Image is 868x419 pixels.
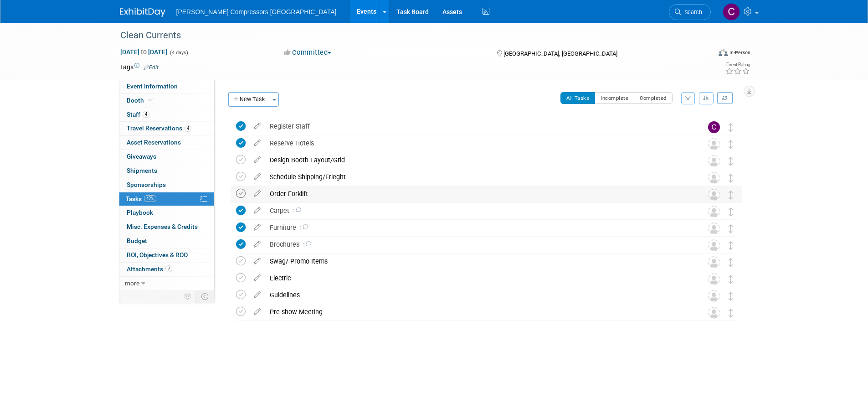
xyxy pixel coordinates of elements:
div: Electric [265,270,690,286]
div: Brochures [265,237,690,252]
span: [DATE] [DATE] [120,48,168,56]
div: Guidelines [265,287,690,303]
img: ExhibitDay [120,8,165,17]
a: Giveaways [119,150,214,164]
span: 4 [185,125,191,132]
i: Move task [729,174,733,182]
img: Unassigned [708,138,720,150]
a: more [119,277,214,290]
div: Clean Currents [117,27,697,44]
i: Move task [729,157,733,166]
span: 4 [143,111,149,118]
a: edit [249,190,265,198]
a: edit [249,274,265,282]
span: [PERSON_NAME] Compressors [GEOGRAPHIC_DATA] [176,8,337,16]
div: Design Booth Layout/Grid [265,152,690,168]
span: Shipments [127,167,157,174]
span: ROI, Objectives & ROO [127,251,188,259]
img: Unassigned [708,290,720,302]
a: edit [249,257,265,265]
img: Unassigned [708,155,720,167]
img: Unassigned [708,307,720,319]
div: Furniture [265,220,690,235]
span: Attachments [127,265,172,273]
i: Move task [729,207,733,216]
div: Schedule Shipping/Frieght [265,169,690,185]
a: Asset Reservations [119,136,214,150]
div: Event Format [657,47,751,61]
img: Format-Inperson.png [719,49,728,56]
span: 1 [296,225,308,231]
div: Register Staff [265,119,690,134]
i: Move task [729,191,733,199]
i: Move task [729,241,733,250]
span: Event Information [127,83,178,90]
a: Event Information [119,80,214,93]
a: edit [249,308,265,316]
span: 7 [165,265,172,272]
i: Move task [729,258,733,267]
a: Sponsorships [119,178,214,192]
a: Refresh [717,92,733,104]
img: Unassigned [708,273,720,285]
a: Attachments7 [119,263,214,276]
span: 1 [299,242,311,248]
a: edit [249,240,265,248]
i: Move task [729,309,733,317]
td: Toggle Event Tabs [195,290,214,302]
button: Committed [281,48,335,57]
a: edit [249,207,265,215]
a: Edit [144,64,159,71]
button: New Task [228,92,270,107]
a: Travel Reservations4 [119,122,214,135]
a: Budget [119,234,214,248]
a: Staff4 [119,108,214,122]
span: Travel Reservations [127,124,191,132]
i: Move task [729,224,733,233]
a: Misc. Expenses & Credits [119,220,214,234]
i: Move task [729,140,733,149]
div: Pre-show Meeting [265,304,690,320]
span: Sponsorships [127,181,166,188]
img: Unassigned [708,172,720,184]
span: Giveaways [127,153,156,160]
span: Budget [127,237,147,244]
i: Move task [729,275,733,284]
a: edit [249,122,265,130]
a: edit [249,139,265,147]
img: Unassigned [708,239,720,251]
img: Crystal Wilson [708,121,720,133]
div: Swag/ Promo Items [265,253,690,269]
img: Unassigned [708,206,720,217]
div: Order Forklift [265,186,690,202]
a: edit [249,156,265,164]
i: Move task [729,292,733,300]
td: Tags [120,62,159,72]
a: edit [249,291,265,299]
div: Carpet [265,203,690,218]
span: Tasks [126,195,156,202]
i: Booth reservation complete [148,98,153,103]
span: Misc. Expenses & Credits [127,223,198,230]
a: edit [249,173,265,181]
div: Reserve Hotels [265,135,690,151]
a: Tasks42% [119,192,214,206]
img: Unassigned [708,256,720,268]
td: Personalize Event Tab Strip [180,290,196,302]
span: Playbook [127,209,153,216]
a: Search [669,4,711,20]
a: ROI, Objectives & ROO [119,248,214,262]
span: 1 [289,208,301,214]
button: Completed [634,92,673,104]
img: Unassigned [708,189,720,201]
span: Staff [127,111,149,118]
span: (4 days) [169,50,188,56]
span: Booth [127,97,154,104]
button: All Tasks [560,92,596,104]
img: Unassigned [708,222,720,234]
span: Search [681,9,702,16]
span: 42% [144,195,156,202]
i: Move task [729,123,733,132]
span: Asset Reservations [127,139,181,146]
button: Incomplete [595,92,634,104]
